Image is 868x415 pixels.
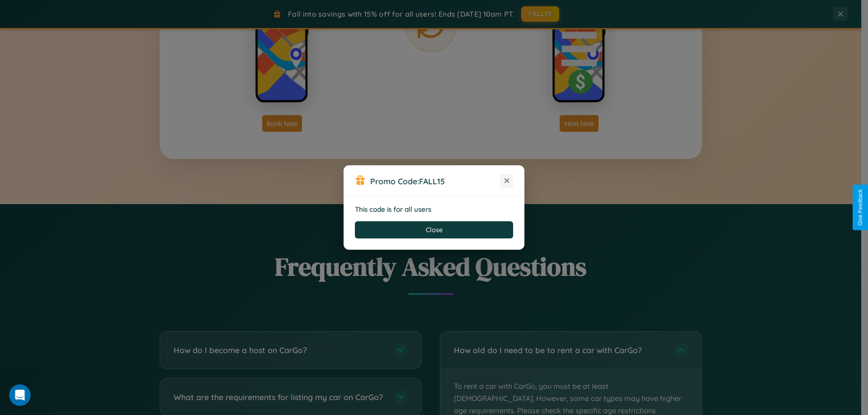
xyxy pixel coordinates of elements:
[355,221,513,238] button: Close
[419,176,445,186] b: FALL15
[9,384,31,406] iframe: Intercom live chat
[370,176,500,186] h3: Promo Code:
[355,205,431,214] strong: This code is for all users
[857,189,863,226] div: Give Feedback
